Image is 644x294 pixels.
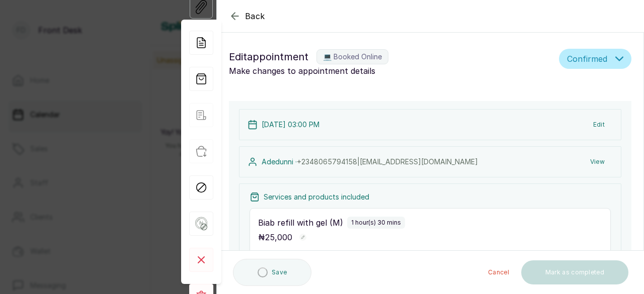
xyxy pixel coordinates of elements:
[559,49,631,69] button: Confirmed
[233,259,311,286] button: Save
[262,120,319,130] p: [DATE] 03:00 PM
[245,10,265,22] span: Back
[351,219,401,227] p: 1 hour(s) 30 mins
[258,231,292,243] p: ₦
[297,157,478,166] span: +234 8065794158 | [EMAIL_ADDRESS][DOMAIN_NAME]
[262,157,478,167] p: Adedunni ·
[316,49,388,64] label: 💻 Booked Online
[265,232,292,242] span: 25,000
[229,10,265,22] button: Back
[582,153,613,171] button: View
[264,192,369,202] p: Services and products included
[585,116,613,134] button: Edit
[567,53,607,65] span: Confirmed
[229,65,555,77] p: Make changes to appointment details
[521,260,628,284] button: Mark as completed
[229,49,308,65] span: Edit appointment
[258,217,343,229] p: Biab refill with gel (M)
[480,260,517,284] button: Cancel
